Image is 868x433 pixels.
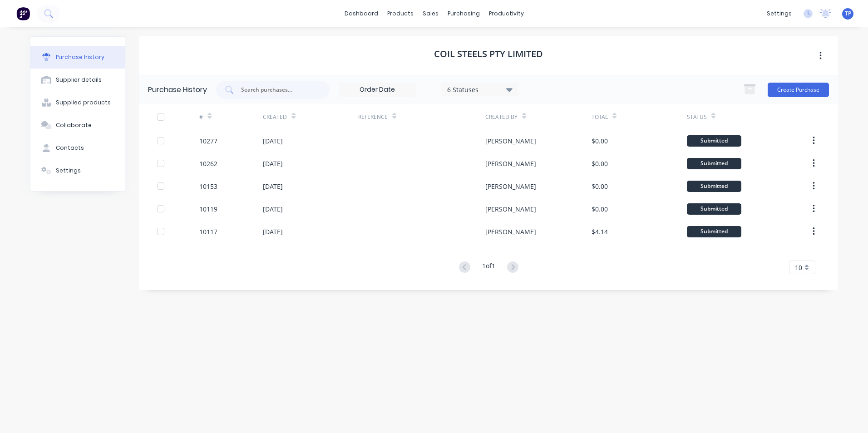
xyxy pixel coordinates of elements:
[199,113,203,121] div: #
[447,84,512,94] div: 6 Statuses
[148,84,207,95] div: Purchase History
[30,159,125,182] button: Settings
[434,49,543,59] h1: Coil Steels Pty Limited
[768,83,829,97] button: Create Purchase
[592,204,608,214] div: $0.00
[56,167,81,175] div: Settings
[56,76,102,84] div: Supplier details
[199,227,217,236] div: 10117
[340,7,383,20] a: dashboard
[795,263,802,272] span: 10
[482,261,495,274] div: 1 of 1
[30,137,125,159] button: Contacts
[240,85,316,94] input: Search purchases...
[263,136,283,146] div: [DATE]
[383,7,418,20] div: products
[592,159,608,168] div: $0.00
[687,226,741,237] div: Submitted
[485,227,536,236] div: [PERSON_NAME]
[687,158,741,169] div: Submitted
[687,113,707,121] div: Status
[30,114,125,137] button: Collaborate
[199,136,217,146] div: 10277
[16,7,30,20] img: Factory
[687,181,741,192] div: Submitted
[199,182,217,191] div: 10153
[30,91,125,114] button: Supplied products
[30,69,125,91] button: Supplier details
[592,136,608,146] div: $0.00
[687,203,741,215] div: Submitted
[845,10,851,18] span: TP
[592,182,608,191] div: $0.00
[687,135,741,147] div: Submitted
[199,159,217,168] div: 10262
[263,227,283,236] div: [DATE]
[56,144,84,152] div: Contacts
[485,159,536,168] div: [PERSON_NAME]
[56,98,111,107] div: Supplied products
[263,204,283,214] div: [DATE]
[263,182,283,191] div: [DATE]
[358,113,388,121] div: Reference
[762,7,796,20] div: settings
[485,113,518,121] div: Created By
[485,136,536,146] div: [PERSON_NAME]
[263,159,283,168] div: [DATE]
[263,113,287,121] div: Created
[592,227,608,236] div: $4.14
[56,121,92,129] div: Collaborate
[485,204,536,214] div: [PERSON_NAME]
[484,7,528,20] div: productivity
[485,182,536,191] div: [PERSON_NAME]
[339,83,415,97] input: Order Date
[443,7,484,20] div: purchasing
[30,46,125,69] button: Purchase history
[56,53,104,61] div: Purchase history
[418,7,443,20] div: sales
[199,204,217,214] div: 10119
[592,113,608,121] div: Total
